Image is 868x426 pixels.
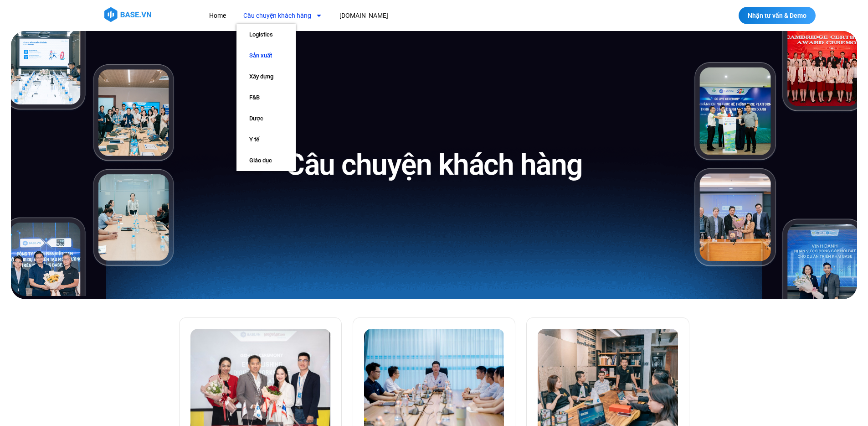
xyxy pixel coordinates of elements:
[236,45,296,66] a: Sản xuất
[236,7,329,24] a: Câu chuyện khách hàng
[236,66,296,87] a: Xây dựng
[748,12,806,19] span: Nhận tư vấn & Demo
[739,7,816,24] a: Nhận tư vấn & Demo
[236,108,296,129] a: Dược
[286,146,582,184] h1: Câu chuyện khách hàng
[202,7,233,24] a: Home
[236,129,296,150] a: Y tế
[202,7,555,24] nav: Menu
[236,24,296,45] a: Logistics
[333,7,395,24] a: [DOMAIN_NAME]
[236,24,296,171] ul: Câu chuyện khách hàng
[236,150,296,171] a: Giáo dục
[236,87,296,108] a: F&B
